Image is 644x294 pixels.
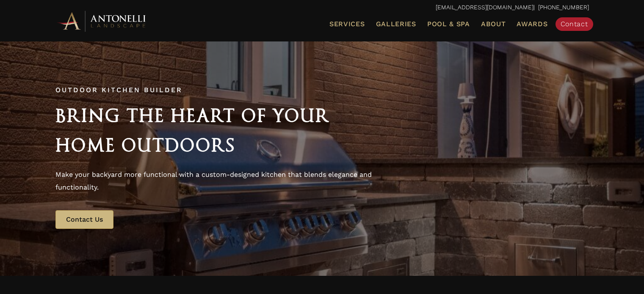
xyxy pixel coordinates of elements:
[424,19,473,30] a: Pool & Spa
[517,20,547,28] span: Awards
[556,17,593,31] a: Contact
[326,19,368,30] a: Services
[55,170,372,191] span: Make your backyard more functional with a custom-designed kitchen that blends elegance and functi...
[55,86,182,94] span: Outdoor Kitchen Builder
[513,19,551,30] a: Awards
[427,20,470,28] span: Pool & Spa
[55,210,113,229] a: Contact Us
[373,19,420,30] a: Galleries
[55,105,330,156] span: Bring the Heart of Your Home Outdoors
[481,21,506,27] span: About
[329,21,365,27] span: Services
[376,20,416,28] span: Galleries
[55,2,589,13] p: | [PHONE_NUMBER]
[55,9,149,33] img: Antonelli Horizontal Logo
[561,20,588,28] span: Contact
[66,215,103,223] span: Contact Us
[436,4,533,11] a: [EMAIL_ADDRESS][DOMAIN_NAME]
[478,19,509,30] a: About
